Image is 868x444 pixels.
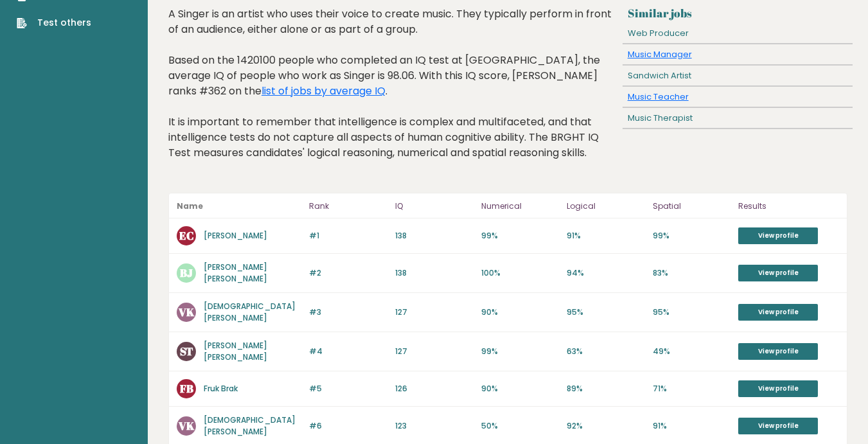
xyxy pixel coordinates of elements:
[567,230,645,242] p: 91%
[204,340,267,362] a: [PERSON_NAME] [PERSON_NAME]
[309,230,387,242] p: #1
[738,304,818,321] a: View profile
[653,267,731,279] p: 83%
[481,199,560,214] p: Numerical
[395,346,474,357] p: 127
[653,306,731,318] p: 95%
[395,267,474,279] p: 138
[395,383,474,395] p: 126
[481,267,560,279] p: 100%
[395,306,474,318] p: 127
[178,305,195,319] text: VK
[177,200,203,211] b: Name
[179,228,194,243] text: EC
[180,265,193,280] text: BJ
[309,383,387,395] p: #5
[567,383,645,395] p: 89%
[17,16,100,30] a: Test others
[628,6,847,20] h3: Similar jobs
[168,6,618,180] div: A Singer is an artist who uses their voice to create music. They typically perform in front of an...
[309,420,387,432] p: #6
[395,230,474,242] p: 138
[738,265,818,281] a: View profile
[653,199,731,214] p: Spatial
[628,91,689,103] a: Music Teacher
[261,84,385,98] a: list of jobs by average IQ
[204,262,267,284] a: [PERSON_NAME] [PERSON_NAME]
[567,420,645,432] p: 92%
[204,383,238,394] a: Fruk Brak
[309,267,387,279] p: #2
[567,306,645,318] p: 95%
[204,414,296,437] a: [DEMOGRAPHIC_DATA][PERSON_NAME]
[481,383,560,395] p: 90%
[738,418,818,434] a: View profile
[738,343,818,360] a: View profile
[395,420,474,432] p: 123
[623,108,852,129] div: Music Therapist
[178,418,195,433] text: VK
[738,380,818,397] a: View profile
[481,306,560,318] p: 90%
[309,199,387,214] p: Rank
[653,346,731,357] p: 49%
[309,346,387,357] p: #4
[653,383,731,395] p: 71%
[395,199,474,214] p: IQ
[628,48,692,60] a: Music Manager
[567,199,645,214] p: Logical
[653,420,731,432] p: 91%
[481,420,560,432] p: 50%
[653,230,731,242] p: 99%
[204,230,267,241] a: [PERSON_NAME]
[204,301,296,323] a: [DEMOGRAPHIC_DATA][PERSON_NAME]
[623,23,852,44] div: Web Producer
[309,306,387,318] p: #3
[481,346,560,357] p: 99%
[738,227,818,244] a: View profile
[567,346,645,357] p: 63%
[567,267,645,279] p: 94%
[623,66,852,86] div: Sandwich Artist
[481,230,560,242] p: 99%
[180,381,193,396] text: FB
[738,199,839,214] p: Results
[180,344,193,359] text: ST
